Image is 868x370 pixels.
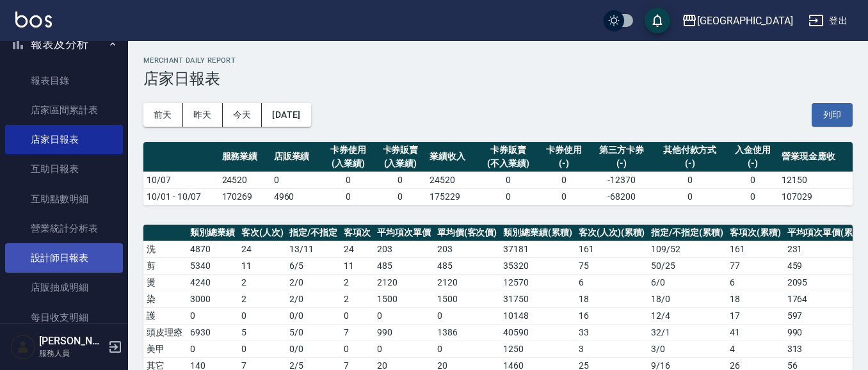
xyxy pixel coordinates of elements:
td: 0 [538,188,590,205]
td: -12370 [590,172,652,188]
div: 其他付款方式 [656,143,723,157]
td: 4870 [187,241,238,257]
div: 第三方卡券 [593,143,649,157]
td: 11 [341,257,374,274]
td: 0 [374,172,426,188]
td: 0 [323,188,374,205]
td: 0 [238,341,287,357]
td: 剪 [143,257,187,274]
td: 40590 [500,324,575,341]
td: 32 / 1 [648,324,727,341]
td: 203 [374,241,434,257]
div: (-) [541,157,586,170]
td: 0 [727,172,778,188]
button: save [645,8,670,33]
img: Person [10,334,36,360]
td: 50 / 25 [648,257,727,274]
td: 3 [575,341,648,357]
td: 990 [374,324,434,341]
a: 店家日報表 [5,125,123,154]
td: 0 [374,307,434,324]
button: [DATE] [262,103,310,127]
table: a dense table [143,142,853,205]
a: 互助日報表 [5,154,123,184]
td: 0 [271,172,323,188]
td: 6 [727,274,784,291]
td: 161 [575,241,648,257]
td: 10/07 [143,172,219,188]
td: 31750 [500,291,575,307]
td: 1386 [434,324,501,341]
td: 燙 [143,274,187,291]
td: 24520 [426,172,478,188]
td: 1500 [374,291,434,307]
a: 店販抽成明細 [5,273,123,302]
td: 0 / 0 [286,341,341,357]
th: 平均項次單價 [374,225,434,241]
td: 12570 [500,274,575,291]
td: 24 [238,241,287,257]
td: 頭皮理療 [143,324,187,341]
div: 卡券販賣 [378,143,423,157]
td: 0 [478,188,538,205]
td: 485 [434,257,501,274]
button: 前天 [143,103,183,127]
a: 店家區間累計表 [5,95,123,125]
td: 2120 [434,274,501,291]
td: 0 [478,172,538,188]
h5: [PERSON_NAME] [39,335,104,348]
td: 11 [238,257,287,274]
th: 店販業績 [271,142,323,172]
td: 33 [575,324,648,341]
td: 175229 [426,188,478,205]
td: 10/01 - 10/07 [143,188,219,205]
td: 美甲 [143,341,187,357]
td: 6 / 0 [648,274,727,291]
th: 服務業績 [219,142,271,172]
td: 2 / 0 [286,274,341,291]
td: 0 [374,341,434,357]
td: 5340 [187,257,238,274]
td: 10148 [500,307,575,324]
td: 1250 [500,341,575,357]
td: 0 [653,172,727,188]
div: 卡券販賣 [481,143,534,157]
div: (入業績) [326,157,371,170]
td: 24520 [219,172,271,188]
td: 5 [238,324,287,341]
th: 單均價(客次價) [434,225,501,241]
img: Logo [15,12,52,28]
td: 12150 [778,172,853,188]
td: 24 [341,241,374,257]
td: 3 / 0 [648,341,727,357]
td: 2 [238,274,287,291]
div: (-) [593,157,649,170]
td: 0 [374,188,426,205]
td: 洗 [143,241,187,257]
div: [GEOGRAPHIC_DATA] [697,13,793,29]
td: 109 / 52 [648,241,727,257]
td: 7 [341,324,374,341]
button: 登出 [803,9,853,33]
td: 2 [341,274,374,291]
td: 3000 [187,291,238,307]
td: 170269 [219,188,271,205]
td: 41 [727,324,784,341]
td: 77 [727,257,784,274]
div: (-) [730,157,775,170]
td: 161 [727,241,784,257]
td: 37181 [500,241,575,257]
th: 類別總業績(累積) [500,225,575,241]
td: 4 [727,341,784,357]
td: 0 [727,188,778,205]
th: 客次(人次) [238,225,287,241]
td: 0 / 0 [286,307,341,324]
p: 服務人員 [39,348,104,359]
td: 5 / 0 [286,324,341,341]
td: 0 [238,307,287,324]
td: 2 / 0 [286,291,341,307]
td: 2120 [374,274,434,291]
button: 列印 [812,103,853,127]
td: 染 [143,291,187,307]
a: 互助點數明細 [5,184,123,214]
